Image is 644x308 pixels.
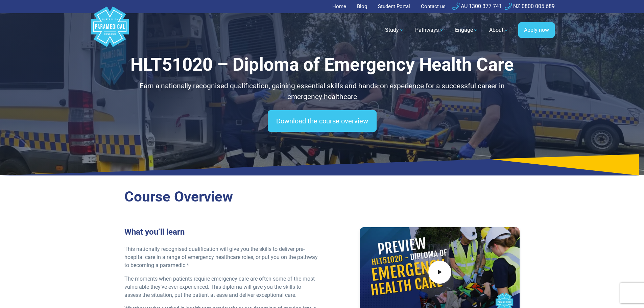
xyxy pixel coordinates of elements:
a: NZ 0800 005 689 [505,3,555,9]
a: Study [381,21,408,40]
p: This nationally recognised qualification will give you the skills to deliver pre-hospital care in... [124,245,318,269]
h3: What you’ll learn [124,227,318,237]
a: AU 1300 377 741 [452,3,502,9]
h2: Course Overview [124,188,520,206]
p: Earn a nationally recognised qualification, gaining essential skills and hands-on experience for ... [124,81,520,102]
a: Engage [451,21,482,40]
a: Download the course overview [268,110,377,132]
a: Pathways [411,21,448,40]
a: Apply now [518,22,555,38]
h1: HLT51020 – Diploma of Emergency Health Care [124,54,520,75]
a: Australian Paramedical College [90,13,130,47]
p: The moments when patients require emergency care are often some of the most vulnerable they’ve ev... [124,275,318,299]
a: About [485,21,513,40]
